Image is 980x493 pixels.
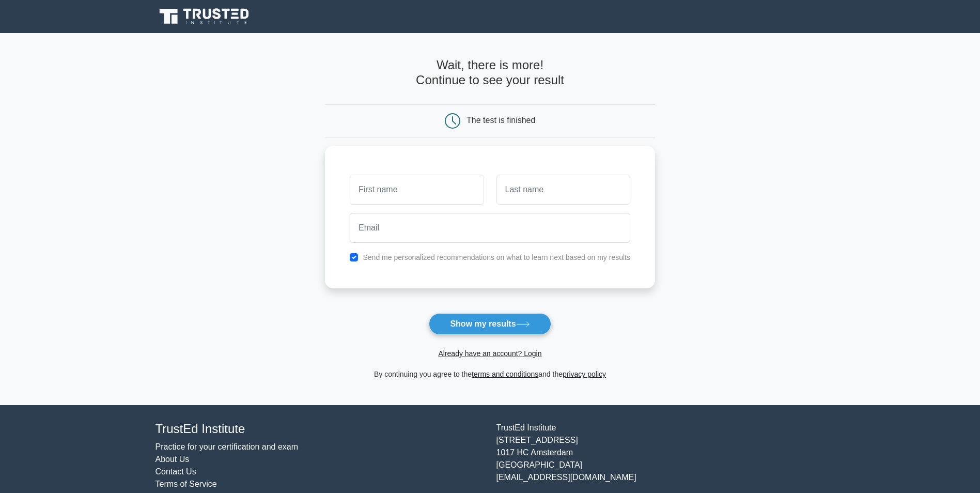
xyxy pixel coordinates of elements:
a: terms and conditions [472,370,538,378]
a: Already have an account? Login [438,349,541,358]
button: Show my results [429,313,551,335]
a: About Us [155,455,190,464]
a: Practice for your certification and exam [155,442,299,451]
a: Terms of Service [155,480,217,488]
a: privacy policy [563,370,606,378]
h4: Wait, there is more! Continue to see your result [325,58,655,88]
input: Email [350,213,630,243]
div: By continuing you agree to the and the [319,368,661,380]
div: The test is finished [466,116,535,125]
h4: TrustEd Institute [155,422,484,437]
a: Contact Us [155,467,196,476]
input: First name [350,175,484,205]
input: Last name [496,175,630,205]
label: Send me personalized recommendations on what to learn next based on my results [363,253,630,261]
